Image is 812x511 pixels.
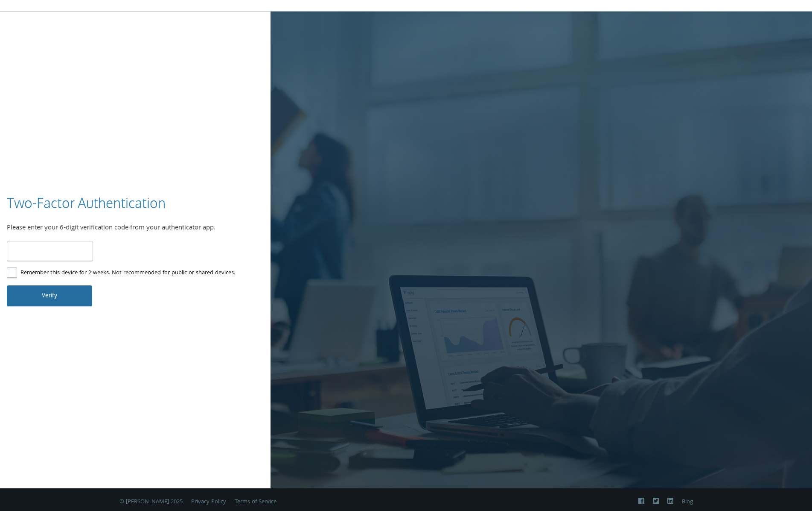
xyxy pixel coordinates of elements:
a: Privacy Policy [191,497,226,507]
div: Please enter your 6-digit verification code from your authenticator app. [7,223,264,234]
label: Remember this device for 2 weeks. Not recommended for public or shared devices. [7,268,235,279]
h3: Two-Factor Authentication [7,194,166,213]
span: © [PERSON_NAME] 2025 [119,497,183,507]
button: Verify [7,285,92,306]
a: Terms of Service [235,497,276,507]
a: Blog [682,497,693,507]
